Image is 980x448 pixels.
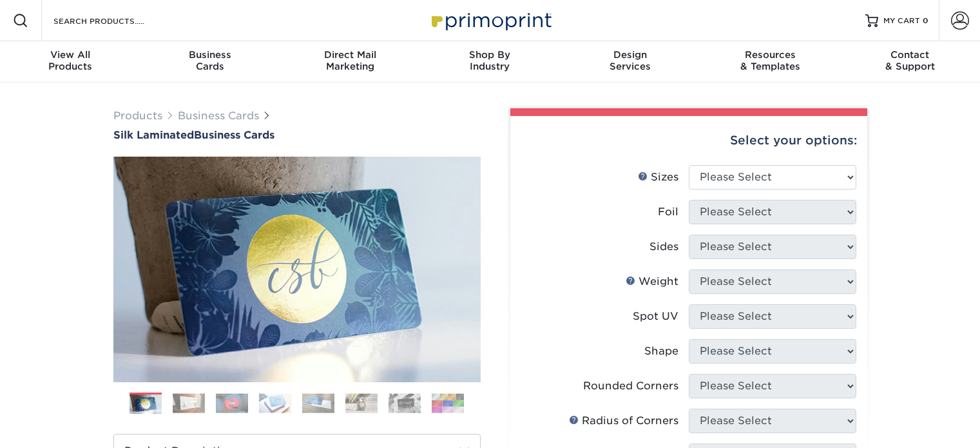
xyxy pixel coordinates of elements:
div: Radius of Corners [569,413,678,429]
div: Marketing [280,49,420,72]
img: Primoprint [426,6,555,34]
a: Resources& Templates [700,41,840,83]
a: BusinessCards [140,41,280,83]
span: Shop By [420,49,560,61]
a: DesignServices [560,41,700,83]
img: Business Cards 06 [345,393,378,413]
div: Rounded Corners [583,378,678,394]
img: Business Cards 02 [173,393,205,413]
img: Business Cards 04 [259,393,291,413]
span: Silk Laminated [113,129,194,141]
div: Foil [658,204,678,220]
div: Cards [140,49,280,72]
span: MY CART [883,15,920,26]
div: & Support [840,49,980,72]
span: 0 [923,16,928,25]
div: Services [560,49,700,72]
input: SEARCH PRODUCTS..... [52,13,178,28]
div: & Templates [700,49,840,72]
img: Business Cards 07 [389,393,421,413]
span: Contact [840,49,980,61]
a: Silk LaminatedBusiness Cards [113,129,481,141]
a: Shop ByIndustry [420,41,560,83]
a: Contact& Support [840,41,980,83]
img: Business Cards 03 [216,393,248,413]
div: Sides [649,239,678,255]
div: Industry [420,49,560,72]
img: Business Cards 01 [130,388,162,420]
h1: Business Cards [113,129,481,141]
span: Direct Mail [280,49,420,61]
a: Business Cards [178,110,259,122]
div: Select your options: [521,116,857,165]
span: Resources [700,49,840,61]
span: Design [560,49,700,61]
span: Business [140,49,280,61]
div: Weight [626,274,678,289]
a: Direct MailMarketing [280,41,420,83]
img: Business Cards 08 [432,393,464,413]
div: Spot UV [633,309,678,324]
a: Products [113,110,162,122]
div: Shape [644,344,678,359]
div: Sizes [638,170,678,185]
img: Business Cards 05 [302,393,334,413]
